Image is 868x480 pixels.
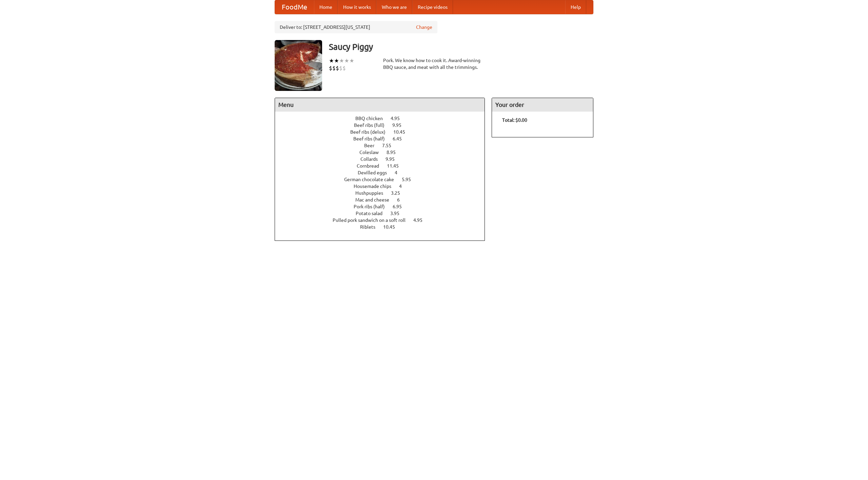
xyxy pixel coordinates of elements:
span: 10.45 [393,129,412,135]
a: BBQ chicken 4.95 [355,116,412,121]
span: Beef ribs (full) [354,122,391,128]
a: Beef ribs (half) 6.45 [353,136,414,141]
span: Hushpuppies [355,190,390,196]
li: $ [329,64,332,72]
a: Coleslaw 8.95 [359,150,408,155]
span: 3.25 [391,190,407,196]
li: $ [342,64,346,72]
li: $ [332,64,336,72]
span: 4 [395,170,404,175]
a: Mac and cheese 6 [355,197,412,203]
span: Pulled pork sandwich on a soft roll [333,217,412,223]
a: Pulled pork sandwich on a soft roll 4.95 [333,217,435,223]
span: Beer [364,143,381,148]
a: Help [565,0,586,14]
span: 9.95 [386,156,401,162]
span: Pork ribs (half) [354,204,392,209]
div: Pork. We know how to cook it. Award-winning BBQ sauce, and meat with all the trimmings. [383,57,485,71]
span: 4.95 [391,116,407,121]
a: Pork ribs (half) 6.95 [354,204,414,209]
span: 6.45 [393,136,409,141]
a: Beef ribs (delux) 10.45 [350,129,418,135]
a: Housemade chips 4 [354,184,414,189]
a: Riblets 10.45 [360,224,408,230]
b: Total: $0.00 [502,117,527,123]
span: Potato salad [356,211,389,216]
span: German chocolate cake [344,177,401,182]
div: Deliver to: [STREET_ADDRESS][US_STATE] [275,21,437,33]
li: ★ [349,57,354,64]
span: 5.95 [402,177,418,182]
a: Cornbread 11.45 [357,163,411,169]
a: Who we are [376,0,412,14]
span: 7.55 [382,143,398,148]
span: Cornbread [357,163,386,169]
span: Riblets [360,224,382,230]
a: Devilled eggs 4 [358,170,410,175]
h4: Your order [492,98,593,112]
a: FoodMe [275,0,314,14]
span: Housemade chips [354,184,398,189]
li: ★ [334,57,339,64]
a: German chocolate cake 5.95 [344,177,423,182]
span: 8.95 [387,150,402,155]
span: 6.95 [393,204,409,209]
span: Mac and cheese [355,197,396,203]
a: Change [416,24,432,31]
h3: Saucy Piggy [329,40,593,54]
span: BBQ chicken [355,116,390,121]
img: angular.jpg [275,40,322,91]
a: Home [314,0,338,14]
a: Hushpuppies 3.25 [355,190,413,196]
span: 9.95 [392,122,408,128]
span: 3.95 [390,211,406,216]
a: How it works [338,0,376,14]
span: 6 [397,197,407,203]
span: Beef ribs (delux) [350,129,392,135]
li: ★ [329,57,334,64]
li: ★ [339,57,344,64]
li: $ [336,64,339,72]
a: Beer 7.55 [364,143,404,148]
a: Collards 9.95 [360,156,407,162]
h4: Menu [275,98,485,112]
span: Coleslaw [359,150,386,155]
a: Beef ribs (full) 9.95 [354,122,414,128]
li: ★ [344,57,349,64]
span: Collards [360,156,384,162]
span: 4.95 [413,217,429,223]
span: Devilled eggs [358,170,394,175]
span: 10.45 [383,224,402,230]
span: 4 [399,184,409,189]
span: 11.45 [387,163,406,169]
a: Potato salad 3.95 [356,211,412,216]
li: $ [339,64,342,72]
span: Beef ribs (half) [353,136,392,141]
a: Recipe videos [412,0,453,14]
